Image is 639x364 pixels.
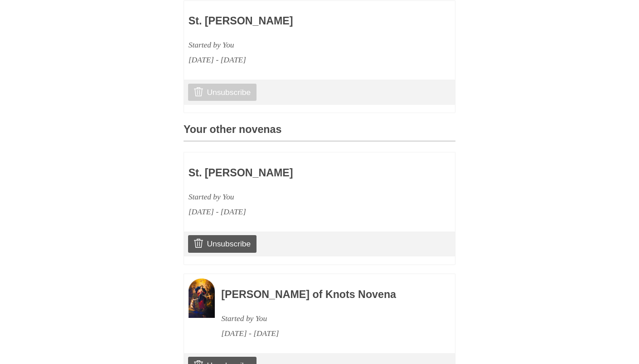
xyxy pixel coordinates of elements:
h3: [PERSON_NAME] of Knots Novena [221,289,431,301]
h3: St. [PERSON_NAME] [189,15,398,27]
a: Unsubscribe [188,235,257,252]
h3: Your other novenas [184,124,455,142]
div: [DATE] - [DATE] [221,326,431,341]
div: Started by You [189,189,398,204]
h3: St. [PERSON_NAME] [189,167,398,179]
a: Unsubscribe [188,84,257,101]
div: Started by You [189,38,398,52]
img: Novena image [189,279,215,318]
div: [DATE] - [DATE] [189,52,398,67]
div: [DATE] - [DATE] [189,204,398,219]
div: Started by You [221,311,431,326]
